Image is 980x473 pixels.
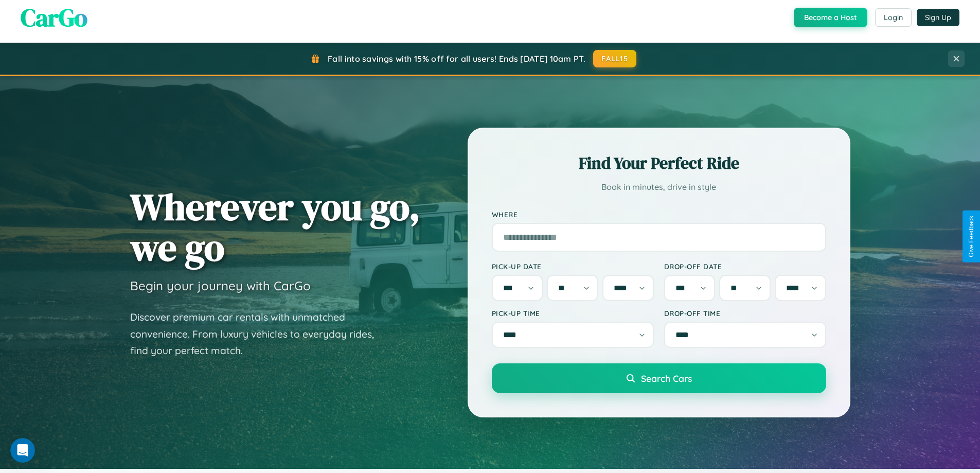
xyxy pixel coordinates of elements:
div: Give Feedback [968,216,975,257]
iframe: Intercom live chat [10,438,35,463]
label: Drop-off Date [664,262,826,271]
button: Become a Host [794,8,867,27]
button: FALL15 [593,50,636,67]
p: Book in minutes, drive in style [492,180,826,195]
label: Pick-up Time [492,309,654,318]
button: Login [875,8,912,27]
button: Search Cars [492,363,826,393]
p: Discover premium car rentals with unmatched convenience. From luxury vehicles to everyday rides, ... [130,309,387,359]
h1: Wherever you go, we go [130,186,420,268]
label: Drop-off Time [664,309,826,318]
span: Fall into savings with 15% off for all users! Ends [DATE] 10am PT. [328,54,585,64]
span: Search Cars [641,373,692,384]
button: Sign Up [917,9,959,26]
h2: Find Your Perfect Ride [492,152,826,174]
label: Pick-up Date [492,262,654,271]
h3: Begin your journey with CarGo [130,278,311,293]
label: Where [492,210,826,219]
span: CarGo [21,1,87,34]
